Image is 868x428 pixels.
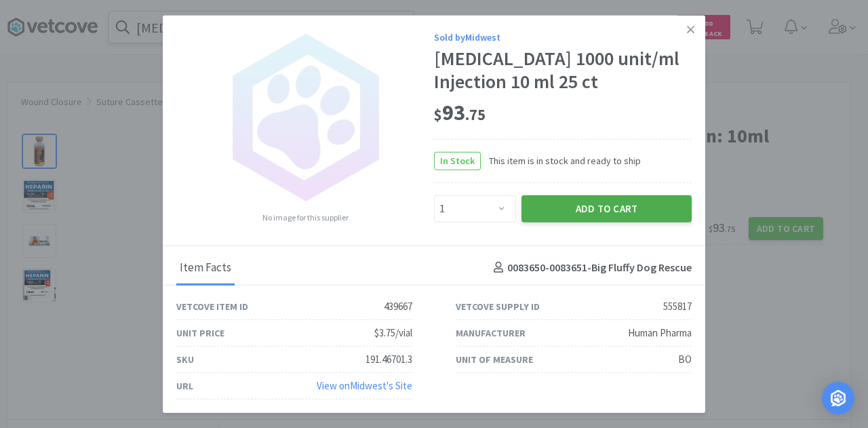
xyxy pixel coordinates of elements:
div: Item Facts [176,252,235,286]
span: 93 [434,98,486,125]
div: 439667 [384,298,412,315]
div: Manufacturer [456,325,526,340]
div: BO [678,351,692,368]
div: Open Intercom Messenger [822,382,854,414]
div: Sold by Midwest [434,30,692,45]
a: View onMidwest's Site [317,379,412,392]
div: Unit Price [176,325,224,340]
div: 555817 [663,298,692,315]
span: $ [434,104,442,123]
div: Human Pharma [628,325,692,341]
span: No image for this supplier [262,210,349,223]
h4: 0083650-0083651 - Big Fluffy Dog Rescue [488,259,692,277]
img: no_image.png [217,28,393,205]
div: URL [176,378,193,393]
div: [MEDICAL_DATA] 1000 unit/ml Injection 10 ml 25 ct [434,47,692,93]
div: SKU [176,351,194,366]
div: Vetcove Item ID [176,298,248,313]
span: This item is in stock and ready to ship [481,153,641,168]
div: Vetcove Supply ID [456,298,540,313]
button: Add to Cart [521,195,692,222]
span: In Stock [435,153,480,170]
span: . 75 [465,104,486,123]
div: 191.46701.3 [366,351,412,368]
div: $3.75/vial [374,325,412,341]
div: Unit of Measure [456,351,533,366]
